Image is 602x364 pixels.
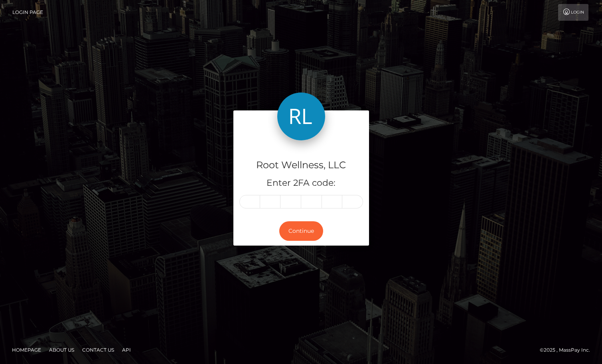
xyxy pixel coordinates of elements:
a: Contact Us [79,344,117,356]
h4: Root Wellness, LLC [239,158,363,172]
button: Continue [279,221,323,241]
a: Login [558,4,588,21]
div: © 2025 , MassPay Inc. [540,346,596,354]
h5: Enter 2FA code: [239,177,363,189]
img: Root Wellness, LLC [277,92,325,140]
a: Login Page [12,4,43,21]
a: About Us [46,344,77,356]
a: Homepage [9,344,44,356]
a: API [119,344,134,356]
